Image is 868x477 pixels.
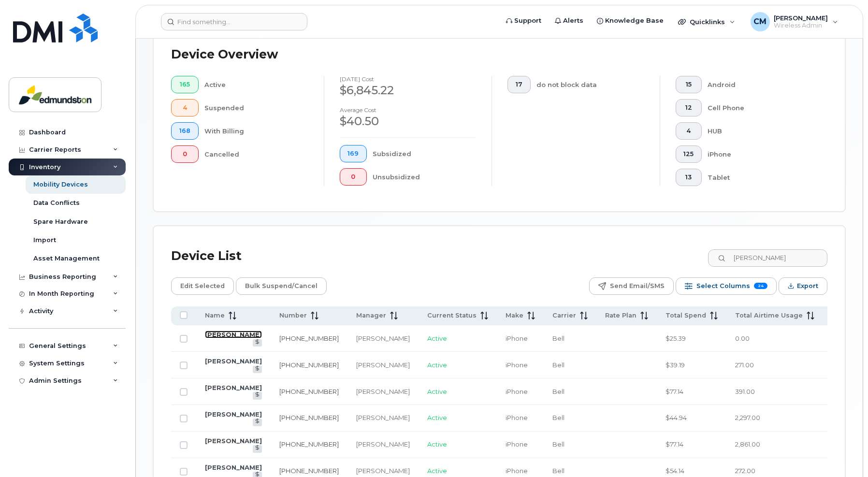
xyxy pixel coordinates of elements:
button: 0 [340,168,367,186]
div: Christian Michaud [744,12,845,31]
span: $54.14 [665,467,684,475]
div: [PERSON_NAME] [356,466,410,476]
span: 168 [179,127,190,135]
span: Export [797,279,818,293]
span: 15 [683,81,694,88]
span: Active [427,388,447,395]
div: Subsidized [373,145,476,162]
span: Support [514,16,541,26]
button: Export [779,277,827,295]
a: [PHONE_NUMBER] [279,467,339,475]
div: do not block data [536,76,644,93]
span: 0 [179,150,190,158]
span: 4 [179,104,190,112]
a: [PHONE_NUMBER] [279,361,339,369]
span: Current Status [427,311,477,320]
span: Bell [552,334,564,342]
button: 165 [171,76,199,93]
button: 168 [171,122,199,140]
span: CM [753,16,767,28]
h4: [DATE] cost [340,76,477,82]
button: 169 [340,145,367,162]
a: [PERSON_NAME] [205,437,262,445]
div: [PERSON_NAME] [356,440,410,449]
div: Quicklinks [671,12,742,31]
div: [PERSON_NAME] [356,387,410,396]
a: View Last Bill [253,419,262,426]
div: [PERSON_NAME] [356,361,410,370]
span: 12 [683,104,694,112]
span: Bell [552,467,564,475]
button: Bulk Suspend/Cancel [236,277,327,295]
span: 169 [347,150,359,158]
a: Support [499,11,548,30]
span: Knowledge Base [605,16,664,26]
a: [PHONE_NUMBER] [279,440,339,448]
div: Device Overview [171,42,278,67]
input: Find something... [161,13,307,30]
span: 0.00 [735,334,750,342]
button: 4 [171,99,199,116]
button: Edit Selected [171,277,234,295]
a: [PHONE_NUMBER] [279,388,339,395]
button: 15 [676,76,702,93]
div: $40.50 [340,113,477,130]
span: Active [427,361,447,369]
span: Wireless Admin [774,22,828,29]
span: Alerts [563,16,583,26]
div: Device List [171,244,242,269]
span: 125 [683,150,694,158]
a: View Last Bill [253,339,262,347]
div: Suspended [204,99,308,116]
div: [PERSON_NAME] [356,334,410,343]
span: iPhone [506,414,528,421]
button: 0 [171,145,199,163]
span: Quicklinks [690,18,725,26]
div: Cell Phone [708,99,812,116]
span: iPhone [506,388,528,395]
span: 0 [347,173,359,181]
span: Bulk Suspend/Cancel [245,279,318,293]
span: Total Airtime Usage [735,311,803,320]
span: Manager [356,311,386,320]
span: 2,297.00 [735,414,760,421]
span: 271.00 [735,361,754,369]
span: Edit Selected [180,279,225,293]
div: Tablet [708,169,812,186]
span: Bell [552,440,564,448]
button: 17 [507,76,531,93]
span: Send Email/SMS [610,279,665,293]
span: Bell [552,414,564,421]
button: 13 [676,169,702,186]
a: View Last Bill [253,392,262,399]
div: Unsubsidized [373,168,476,186]
div: HUB [708,122,812,140]
a: [PHONE_NUMBER] [279,334,339,342]
input: Search Device List ... [708,249,827,267]
span: Number [279,311,307,320]
span: [PERSON_NAME] [774,14,828,22]
span: $77.14 [665,388,683,395]
a: [PERSON_NAME] [205,384,262,391]
button: Send Email/SMS [589,277,674,295]
a: [PERSON_NAME] [205,357,262,365]
span: iPhone [506,440,528,448]
a: View Last Bill [253,445,262,452]
div: With Billing [204,122,308,140]
div: $6,845.22 [340,82,477,99]
div: Active [204,76,308,93]
a: [PHONE_NUMBER] [279,414,339,421]
span: 2,861.00 [735,440,760,448]
span: 13 [683,173,694,181]
a: [PERSON_NAME] [205,463,262,471]
a: [PERSON_NAME] [205,331,262,338]
span: Bell [552,388,564,395]
span: 4 [683,127,694,135]
button: Select Columns 24 [676,277,777,295]
span: Total Spend [665,311,706,320]
span: Active [427,440,447,448]
span: $44.94 [665,414,687,421]
span: Carrier [552,311,576,320]
button: 4 [676,122,702,140]
span: 391.00 [735,388,755,395]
